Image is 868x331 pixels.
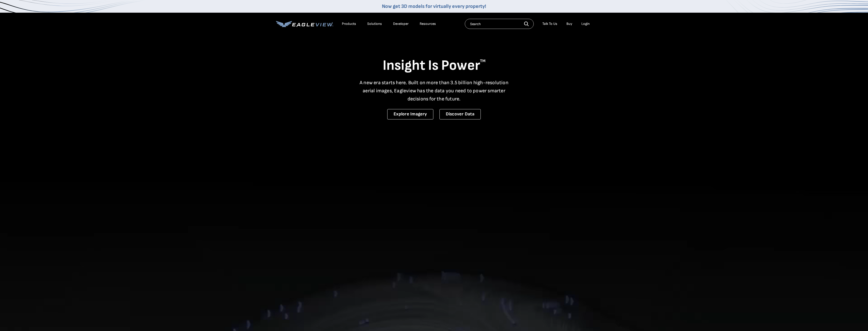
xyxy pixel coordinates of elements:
[393,22,409,26] a: Developer
[542,22,557,26] div: Talk To Us
[387,109,433,119] a: Explore Imagery
[420,22,436,26] div: Resources
[342,22,356,26] div: Products
[367,22,382,26] div: Solutions
[439,109,481,119] a: Discover Data
[276,57,592,75] h1: Insight Is Power
[357,79,512,103] p: A new era starts here. Built on more than 3.5 billion high-resolution aerial images, Eagleview ha...
[566,22,572,26] a: Buy
[480,59,486,63] sup: TM
[382,3,486,9] a: Now get 3D models for virtually every property!
[581,22,590,26] div: Login
[465,19,534,29] input: Search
